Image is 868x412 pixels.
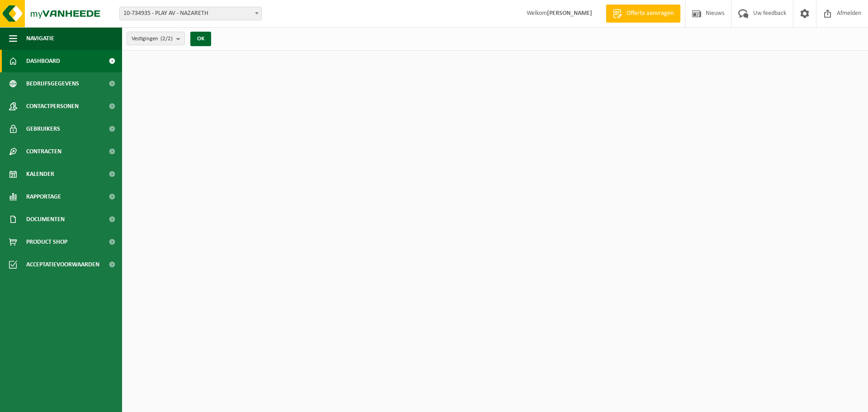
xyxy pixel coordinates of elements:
[606,5,680,23] a: Offerte aanvragen
[624,9,676,18] span: Offerte aanvragen
[160,36,173,42] count: (2/2)
[26,50,60,72] span: Dashboard
[547,10,592,17] strong: [PERSON_NAME]
[119,7,262,20] span: 10-734935 - PLAY AV - NAZARETH
[132,32,173,46] span: Vestigingen
[120,7,261,20] span: 10-734935 - PLAY AV - NAZARETH
[26,140,61,163] span: Contracten
[26,27,54,50] span: Navigatie
[26,231,67,253] span: Product Shop
[26,118,60,140] span: Gebruikers
[26,95,79,118] span: Contactpersonen
[26,185,61,208] span: Rapportage
[26,208,65,231] span: Documenten
[190,32,211,46] button: OK
[26,163,54,185] span: Kalender
[26,72,79,95] span: Bedrijfsgegevens
[26,253,99,276] span: Acceptatievoorwaarden
[127,32,185,45] button: Vestigingen(2/2)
